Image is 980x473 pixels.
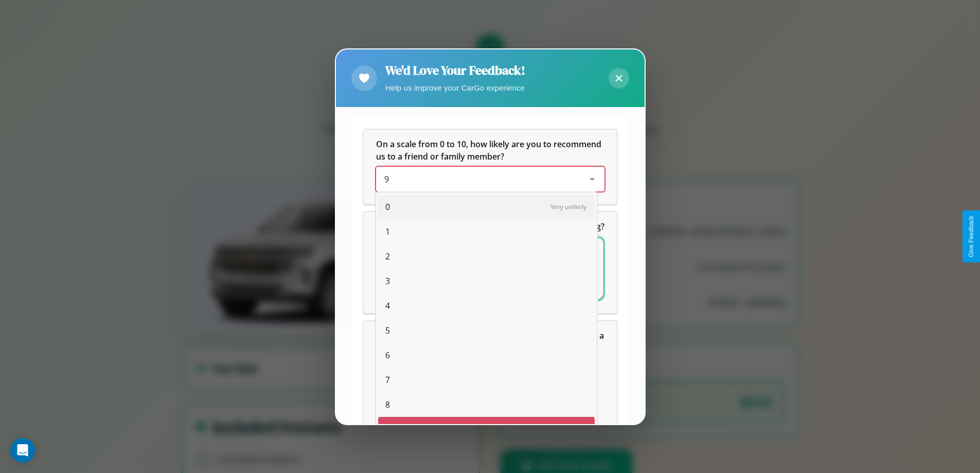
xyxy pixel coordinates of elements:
span: 7 [385,374,390,386]
div: 1 [378,219,595,244]
p: Help us improve your CarGo experience [385,81,525,95]
div: On a scale from 0 to 10, how likely are you to recommend us to a friend or family member? [376,167,604,191]
span: 9 [385,423,390,435]
span: 3 [385,275,390,287]
div: 8 [378,392,595,417]
div: 3 [378,269,595,293]
div: 2 [378,244,595,269]
span: What can we do to make your experience more satisfying? [376,221,604,232]
span: Very unlikely [550,202,586,211]
div: 0 [378,195,595,219]
span: 2 [385,250,390,262]
div: 7 [378,367,595,392]
span: Which of the following features do you value the most in a vehicle? [376,330,606,354]
div: On a scale from 0 to 10, how likely are you to recommend us to a friend or family member? [364,130,617,204]
span: 6 [385,349,390,361]
div: 4 [378,293,595,318]
span: 4 [385,300,390,312]
span: 5 [385,324,390,337]
h2: We'd Love Your Feedback! [385,62,525,79]
span: 0 [385,201,390,213]
span: 9 [384,173,389,185]
h5: On a scale from 0 to 10, how likely are you to recommend us to a friend or family member? [376,138,604,163]
div: 5 [378,318,595,343]
div: Open Intercom Messenger [10,438,35,463]
span: 8 [385,398,390,411]
div: 9 [378,417,595,442]
div: Give Feedback [968,216,975,257]
span: On a scale from 0 to 10, how likely are you to recommend us to a friend or family member? [376,138,603,162]
span: 1 [385,225,390,238]
div: 6 [378,343,595,367]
